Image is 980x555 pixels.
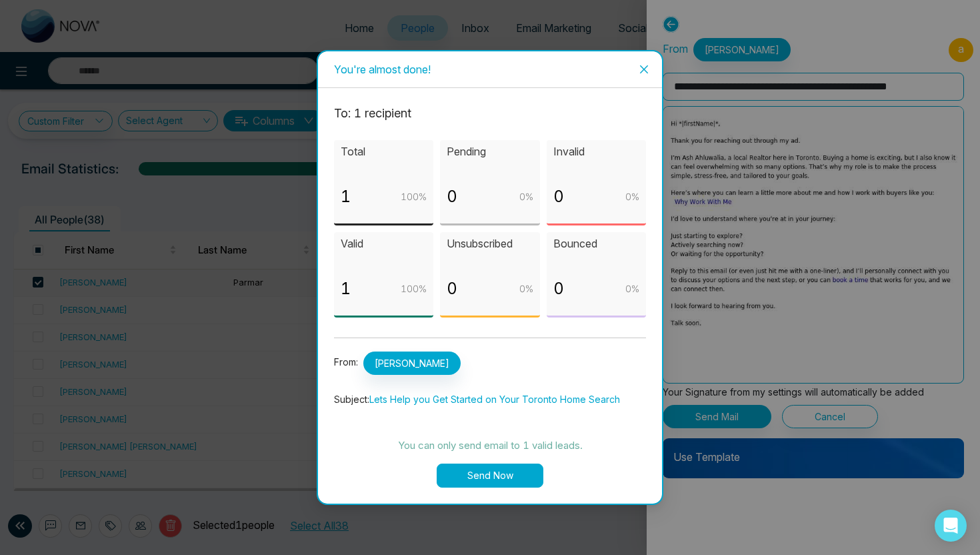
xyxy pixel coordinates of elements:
[447,143,533,160] p: Pending
[553,184,564,209] p: 0
[626,51,662,87] button: Close
[401,282,427,296] p: 100 %
[334,104,646,123] p: To: 1 recipient
[553,235,639,252] p: Bounced
[334,352,646,375] p: From:
[437,464,543,488] button: Send Now
[334,392,646,407] p: Subject:
[447,276,457,302] p: 0
[519,189,533,204] p: 0 %
[625,282,639,296] p: 0 %
[341,276,351,302] p: 1
[341,184,351,209] p: 1
[401,189,427,204] p: 100 %
[447,184,457,209] p: 0
[363,352,461,375] span: [PERSON_NAME]
[447,235,533,252] p: Unsubscribed
[334,62,646,77] div: You're almost done!
[519,282,533,296] p: 0 %
[341,143,427,160] p: Total
[341,235,427,252] p: Valid
[553,276,564,302] p: 0
[625,189,639,204] p: 0 %
[334,438,646,454] p: You can only send email to 1 valid leads.
[553,143,639,160] p: Invalid
[639,64,649,75] span: close
[935,510,967,542] div: Open Intercom Messenger
[369,394,620,405] span: Lets Help you Get Started on Your Toronto Home Search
